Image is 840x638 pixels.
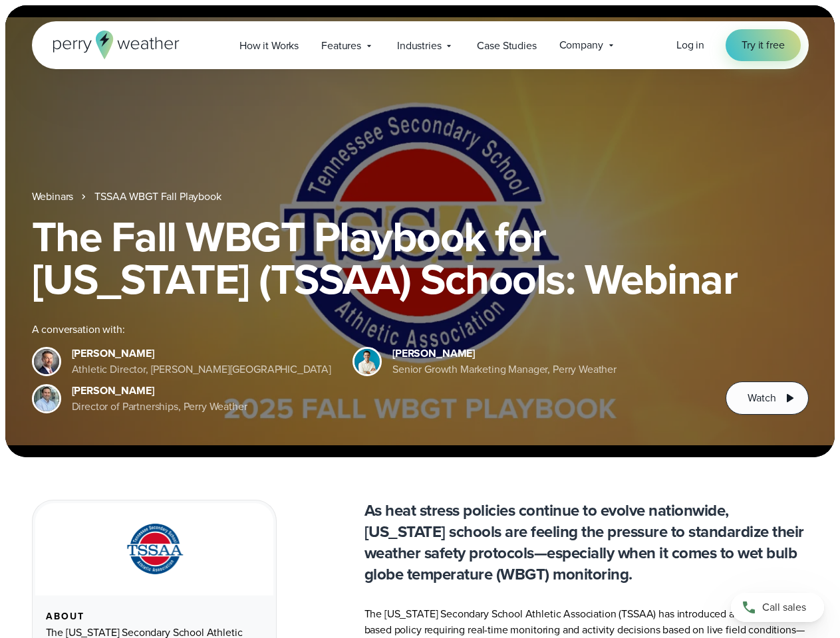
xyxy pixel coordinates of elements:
[676,37,704,53] span: Log in
[364,500,809,585] p: As heat stress policies continue to evolve nationwide, [US_STATE] schools are feeling the pressur...
[477,38,536,54] span: Case Studies
[32,189,809,205] nav: Breadcrumb
[239,38,299,54] span: How it Works
[397,38,441,54] span: Industries
[559,37,603,53] span: Company
[676,37,704,53] a: Log in
[354,349,380,374] img: Spencer Patton, Perry Weather
[762,599,806,615] span: Call sales
[110,519,199,580] img: TSSAA-Tennessee-Secondary-School-Athletic-Association.svg
[72,346,332,362] div: [PERSON_NAME]
[726,381,808,415] button: Watch
[742,37,784,53] span: Try it free
[726,29,800,61] a: Try it free
[32,215,809,300] h1: The Fall WBGT Playbook for [US_STATE] (TSSAA) Schools: Webinar
[72,362,332,377] div: Athletic Director, [PERSON_NAME][GEOGRAPHIC_DATA]
[466,32,547,59] a: Case Studies
[392,346,617,362] div: [PERSON_NAME]
[34,349,59,374] img: Brian Wyatt
[32,322,705,338] div: A conversation with:
[94,189,221,205] a: TSSAA WBGT Fall Playbook
[392,362,617,377] div: Senior Growth Marketing Manager, Perry Weather
[72,383,247,399] div: [PERSON_NAME]
[228,32,310,59] a: How it Works
[72,399,247,415] div: Director of Partnerships, Perry Weather
[731,593,824,622] a: Call sales
[321,38,361,54] span: Features
[32,189,74,205] a: Webinars
[748,390,775,406] span: Watch
[46,611,263,622] div: About
[34,386,59,411] img: Jeff Wood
